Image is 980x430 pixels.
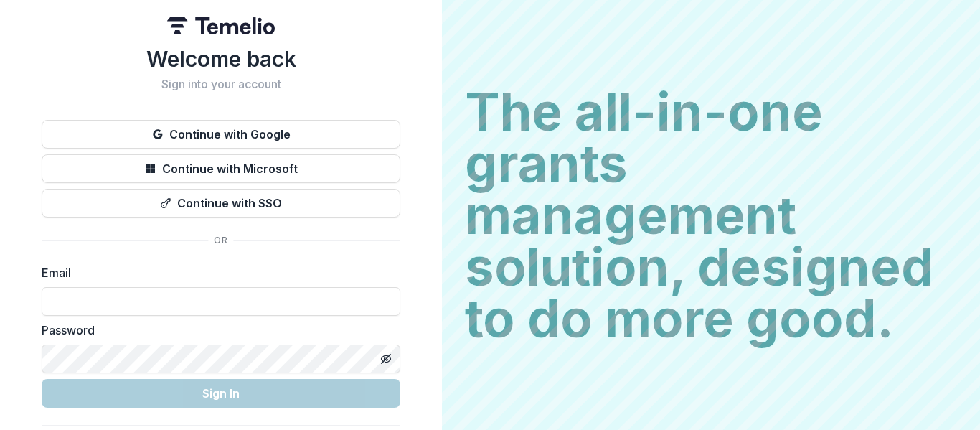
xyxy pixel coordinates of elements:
[42,78,400,91] h2: Sign into your account
[42,379,400,408] button: Sign In
[42,322,392,339] label: Password
[42,264,392,281] label: Email
[374,347,397,370] button: Toggle password visibility
[42,120,400,149] button: Continue with Google
[42,189,400,218] button: Continue with SSO
[42,154,400,183] button: Continue with Microsoft
[167,17,275,34] img: Temelio
[42,46,400,72] h1: Welcome back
